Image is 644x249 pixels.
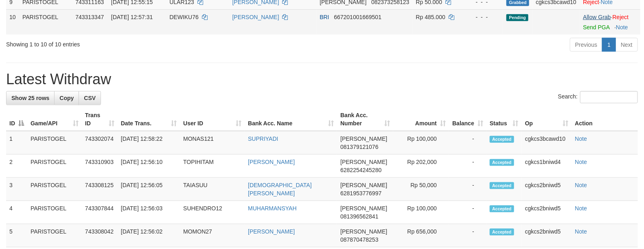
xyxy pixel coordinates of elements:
[118,155,180,178] td: [DATE] 12:56:10
[469,13,500,21] div: - - -
[613,14,629,20] a: Reject
[575,135,587,142] a: Note
[449,178,486,201] td: -
[27,178,82,201] td: PARISTOGEL
[6,224,27,247] td: 5
[522,201,572,224] td: cgkcs2bniwd5
[616,24,628,31] a: Note
[616,38,638,52] a: Next
[340,182,387,188] span: [PERSON_NAME]
[393,201,449,224] td: Rp 100,000
[522,108,572,131] th: Op: activate to sort column ascending
[575,159,587,165] a: Note
[449,155,486,178] td: -
[575,228,587,235] a: Note
[340,135,387,142] span: [PERSON_NAME]
[82,131,118,155] td: 743302074
[6,108,27,131] th: ID: activate to sort column descending
[522,155,572,178] td: cgkcs1bniwd4
[583,14,612,20] span: ·
[27,108,82,131] th: Game/API: activate to sort column ascending
[82,224,118,247] td: 743308042
[570,38,602,52] a: Previous
[248,182,312,197] a: [DEMOGRAPHIC_DATA][PERSON_NAME]
[248,228,295,235] a: [PERSON_NAME]
[416,14,445,20] span: Rp 485.000
[82,108,118,131] th: Trans ID: activate to sort column ascending
[6,155,27,178] td: 2
[118,201,180,224] td: [DATE] 12:56:03
[232,14,279,20] a: [PERSON_NAME]
[248,205,297,212] a: MUHARMANSYAH
[6,9,19,35] td: 10
[27,224,82,247] td: PARISTOGEL
[340,190,381,197] span: Copy 6281953776997 to clipboard
[449,201,486,224] td: -
[490,136,514,143] span: Accepted
[575,205,587,212] a: Note
[248,135,278,142] a: SUPRIYADI
[490,205,514,212] span: Accepted
[449,224,486,247] td: -
[580,9,640,35] td: ·
[84,95,96,101] span: CSV
[522,224,572,247] td: cgkcs2bniwd5
[27,201,82,224] td: PARISTOGEL
[75,14,104,20] span: 743313347
[490,159,514,166] span: Accepted
[6,71,638,87] h1: Latest Withdraw
[111,14,153,20] span: [DATE] 12:57:31
[340,228,387,235] span: [PERSON_NAME]
[118,131,180,155] td: [DATE] 12:58:22
[6,91,55,105] a: Show 25 rows
[6,131,27,155] td: 1
[340,167,381,173] span: Copy 6282254245280 to clipboard
[580,91,638,103] input: Search:
[583,14,611,20] a: Allow Grab
[490,182,514,189] span: Accepted
[449,108,486,131] th: Balance: activate to sort column ascending
[180,224,245,247] td: MOMON27
[340,205,387,212] span: [PERSON_NAME]
[393,131,449,155] td: Rp 100,000
[334,14,381,20] span: Copy 667201001669501 to clipboard
[522,131,572,155] td: cgkcs3bcawd10
[340,159,387,165] span: [PERSON_NAME]
[245,108,337,131] th: Bank Acc. Name: activate to sort column ascending
[393,155,449,178] td: Rp 202,000
[118,178,180,201] td: [DATE] 12:56:05
[180,201,245,224] td: SUHENDRO12
[393,178,449,201] td: Rp 50,000
[27,131,82,155] td: PARISTOGEL
[572,108,638,131] th: Action
[575,182,587,188] a: Note
[180,108,245,131] th: User ID: activate to sort column ascending
[11,95,49,101] span: Show 25 rows
[6,201,27,224] td: 4
[82,155,118,178] td: 743310903
[180,178,245,201] td: TAIASUU
[118,108,180,131] th: Date Trans.: activate to sort column ascending
[82,178,118,201] td: 743308125
[82,201,118,224] td: 743307844
[393,108,449,131] th: Amount: activate to sort column ascending
[248,159,295,165] a: [PERSON_NAME]
[449,131,486,155] td: -
[6,178,27,201] td: 3
[486,108,522,131] th: Status: activate to sort column ascending
[6,37,262,48] div: Showing 1 to 10 of 10 entries
[180,131,245,155] td: MONAS121
[490,229,514,236] span: Accepted
[393,224,449,247] td: Rp 656,000
[340,236,378,243] span: Copy 087870478253 to clipboard
[340,213,378,220] span: Copy 081396562841 to clipboard
[558,91,638,103] label: Search:
[337,108,393,131] th: Bank Acc. Number: activate to sort column ascending
[602,38,616,52] a: 1
[180,155,245,178] td: TOPIHITAM
[54,91,79,105] a: Copy
[79,91,101,105] a: CSV
[522,178,572,201] td: cgkcs2bniwd5
[583,24,609,31] a: Send PGA
[59,95,74,101] span: Copy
